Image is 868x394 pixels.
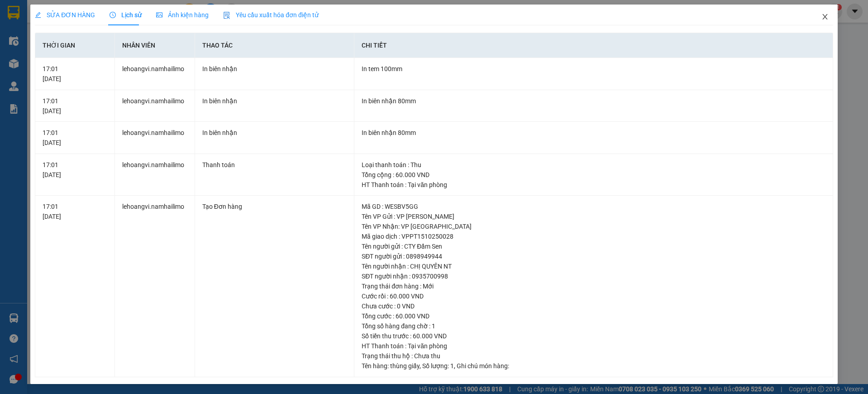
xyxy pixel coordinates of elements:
[156,11,209,19] span: Ảnh kiện hàng
[202,64,347,74] div: In biên nhận
[362,251,825,261] div: SĐT người gửi : 0898949944
[43,202,107,221] div: 17:01 [DATE]
[62,49,120,69] li: VP VP [PERSON_NAME]
[450,362,454,370] span: 1
[362,170,825,180] div: Tổng cộng : 60.000 VND
[223,12,230,19] img: icon
[43,128,107,148] div: 17:01 [DATE]
[223,11,319,19] span: Yêu cầu xuất hóa đơn điện tử
[202,96,347,106] div: In biên nhận
[362,64,825,74] div: In tem 100mm
[5,5,36,36] img: logo.jpg
[362,291,825,301] div: Cước rồi : 60.000 VND
[115,33,195,58] th: Nhân viên
[390,362,420,370] span: thùng giấy
[362,202,825,211] div: Mã GD : WESBV5GG
[362,321,825,331] div: Tổng số hàng đang chờ : 1
[202,202,347,211] div: Tạo Đơn hàng
[202,128,347,138] div: In biên nhận
[821,13,829,20] span: close
[195,33,355,58] th: Thao tác
[362,271,825,281] div: SĐT người nhận : 0935700998
[115,90,195,122] td: lehoangvi.namhailimo
[354,33,833,58] th: Chi tiết
[362,180,825,190] div: HT Thanh toán : Tại văn phòng
[362,128,825,138] div: In biên nhận 80mm
[362,261,825,271] div: Tên người nhận : CHỊ QUYÊN NT
[43,96,107,116] div: 17:01 [DATE]
[362,96,825,106] div: In biên nhận 80mm
[362,301,825,311] div: Chưa cước : 0 VND
[362,281,825,291] div: Trạng thái đơn hàng : Mới
[202,160,347,170] div: Thanh toán
[156,12,162,18] span: picture
[812,5,838,30] button: Close
[362,160,825,170] div: Loại thanh toán : Thu
[110,12,116,18] span: clock-circle
[43,64,107,84] div: 17:01 [DATE]
[362,361,825,371] div: Tên hàng: , Số lượng: , Ghi chú món hàng:
[362,221,825,231] div: Tên VP Nhận: VP [GEOGRAPHIC_DATA]
[35,33,115,58] th: Thời gian
[35,12,41,18] span: edit
[362,241,825,251] div: Tên người gửi : CTY Đầm Sen
[5,49,62,79] li: VP VP [GEOGRAPHIC_DATA]
[362,211,825,221] div: Tên VP Gửi : VP [PERSON_NAME]
[362,231,825,241] div: Mã giao dịch : VPPT1510250028
[5,5,131,38] li: Nam Hải Limousine
[43,160,107,180] div: 17:01 [DATE]
[362,331,825,341] div: Số tiền thu trước : 60.000 VND
[115,196,195,377] td: lehoangvi.namhailimo
[115,58,195,90] td: lehoangvi.namhailimo
[362,341,825,351] div: HT Thanh toán : Tại văn phòng
[35,11,95,19] span: SỬA ĐƠN HÀNG
[110,11,142,19] span: Lịch sử
[362,311,825,321] div: Tổng cước : 60.000 VND
[115,154,195,196] td: lehoangvi.namhailimo
[362,351,825,361] div: Trạng thái thu hộ : Chưa thu
[115,122,195,154] td: lehoangvi.namhailimo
